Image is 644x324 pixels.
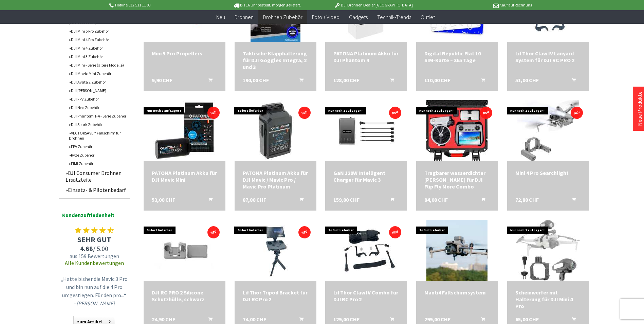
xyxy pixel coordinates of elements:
[60,275,128,307] p: „Hatte bisher die Mavic 3 Pro und bin nun auf die 4 Pro umgestiegen. Für den pro...“ –
[636,91,643,126] a: Neue Produkte
[66,103,130,112] a: DJI Neo Zubehör
[515,289,581,309] div: Scheinwerfer mit Halterung für DJI Mini 4 Pro
[426,1,532,9] p: Kauf auf Rechnung
[307,10,344,24] a: Foto + Video
[59,253,130,259] span: aus 159 Bewertungen
[66,112,130,120] a: DJI Phantom 1-4 - Serie Zubehör
[243,50,308,70] div: Taktische Klapphalterung für DJI Goggles Integra, 2 und 3
[152,50,217,57] a: Mini 5 Pro Propellers 9,90 CHF In den Warenkorb
[152,169,217,183] a: PATONA Platinum Akku für DJI Mavic Mini 53,00 CHF In den Warenkorb
[424,169,490,190] div: Tragbarer wasserdichter [PERSON_NAME] für DJI Flip Fly More Combo
[333,196,360,203] span: 159,00 CHF
[473,77,489,86] button: In den Warenkorb
[66,151,130,159] a: Ryze Zubehör
[349,14,368,20] span: Gadgets
[66,69,130,78] a: DJI Mavic Mini Zubehör
[312,14,339,20] span: Foto + Video
[515,50,581,64] a: LifThor Claw IV Lanyard System für DJI RC PRO 2 51,00 CHF In den Warenkorb
[320,1,426,9] p: DJI Drohnen Dealer [GEOGRAPHIC_DATA]
[258,10,307,24] a: Drohnen Zubehör
[426,100,488,161] img: Tragbarer wasserdichter Hartschalenkoffer für DJI Flip Fly More Combo
[152,77,172,84] span: 9,90 CHF
[424,289,490,296] div: Manti4 Fallschirmsystem
[333,316,360,323] span: 129,00 CHF
[152,289,217,303] div: DJI RC PRO 2 Silicone Schutzhülle, schwarz
[515,289,581,309] a: Scheinwerfer mit Halterung für DJI Mini 4 Pro 65,00 CHF In den Warenkorb
[235,14,254,20] span: Drohnen
[66,159,130,168] a: FIMI Zubehör
[515,196,539,203] span: 72,80 CHF
[66,27,130,35] a: DJI Mini 5 Pro Zubehör
[66,95,130,103] a: DJI FPV Zubehör
[211,10,230,24] a: Neu
[424,196,448,203] span: 84,00 CHF
[424,289,490,296] a: Manti4 Fallschirmsystem 299,00 CHF In den Warenkorb
[152,289,217,303] a: DJI RC PRO 2 Silicone Schutzhülle, schwarz 24,90 CHF In den Warenkorb
[291,77,308,86] button: In den Warenkorb
[515,50,581,64] div: LifThor Claw IV Lanyard System für DJI RC PRO 2
[517,100,579,161] img: Mini 4 Pro Searchlight
[382,196,398,205] button: In den Warenkorb
[200,196,217,205] button: In den Warenkorb
[154,220,215,281] img: DJI RC PRO 2 Silicone Schutzhülle, schwarz
[152,196,175,203] span: 53,00 CHF
[66,129,130,142] a: VECTORSAVE™ Fallschirm für Drohnen
[216,14,225,20] span: Neu
[515,77,539,84] span: 51,00 CHF
[66,35,130,44] a: DJI Mini 4 Pro Zubehör
[473,196,489,205] button: In den Warenkorb
[153,100,216,161] img: PATONA Platinum Akku für DJI Mavic Mini
[66,61,130,69] a: DJI Mini - Serie (ältere Modelle)
[66,52,130,61] a: DJI Mini 3 Zubehör
[65,259,124,266] a: Alle Kundenbewertungen
[59,244,130,253] span: / 5.00
[59,235,130,244] span: SEHR GUT
[76,300,115,307] em: [PERSON_NAME]
[243,169,308,190] a: PATONA Platinum Akku für DJI Mavic / Mavic Pro / Mavic Pro Platinum 87,80 CHF In den Warenkorb
[344,10,372,24] a: Gadgets
[372,10,416,24] a: Technik-Trends
[333,50,399,64] div: PATONA Platinum Akku für DJI Phantom 4
[515,316,539,323] span: 65,00 CHF
[243,289,308,303] div: LifThor Tripod Bracket für DJI RC Pro 2
[564,77,580,86] button: In den Warenkorb
[256,100,295,161] img: PATONA Platinum Akku für DJI Mavic / Mavic Pro / Mavic Pro Platinum
[333,169,399,183] div: GaN 120W Intelligent Charger für Mavic 3
[336,100,397,161] img: GaN 120W Intelligent Charger für Mavic 3
[243,169,308,190] div: PATONA Platinum Akku für DJI Mavic / Mavic Pro / Mavic Pro Platinum
[382,77,398,86] button: In den Warenkorb
[243,77,269,84] span: 190,00 CHF
[333,169,399,183] a: GaN 120W Intelligent Charger für Mavic 3 159,00 CHF In den Warenkorb
[424,316,450,323] span: 299,00 CHF
[66,120,130,129] a: DJI Spark Zubehör
[66,86,130,95] a: DJI [PERSON_NAME]
[243,50,308,70] a: Taktische Klapphalterung für DJI Goggles Integra, 2 und 3 190,00 CHF In den Warenkorb
[243,196,266,203] span: 87,80 CHF
[200,77,217,86] button: In den Warenkorb
[424,169,490,190] a: Tragbarer wasserdichter [PERSON_NAME] für DJI Flip Fly More Combo 84,00 CHF In den Warenkorb
[108,1,214,9] p: Hotline 032 511 11 03
[66,142,130,151] a: FPV Zubehör
[243,316,266,323] span: 74,00 CHF
[62,211,127,223] span: Kundenzufriedenheit
[152,50,217,57] div: Mini 5 Pro Propellers
[416,10,440,24] a: Outlet
[152,169,217,183] div: PATONA Platinum Akku für DJI Mavic Mini
[66,78,130,86] a: DJI Avata 2 Zubehör
[424,50,490,64] a: Digital Republic Flat 10 SIM-Karte – 365 Tage 110,00 CHF In den Warenkorb
[333,289,399,303] div: LifThor Claw IV Combo für DJI RC Pro 2
[377,14,411,20] span: Technik-Trends
[152,316,175,323] span: 24,90 CHF
[424,50,490,64] div: Digital Republic Flat 10 SIM-Karte – 365 Tage
[263,14,302,20] span: Drohnen Zubehör
[333,289,399,303] a: LifThor Claw IV Combo für DJI RC Pro 2 129,00 CHF In den Warenkorb
[80,244,93,253] span: 4.68
[421,14,435,20] span: Outlet
[291,196,308,205] button: In den Warenkorb
[66,44,130,52] a: DJI Mini 4 Zubehör
[426,220,487,281] img: Manti4 Fallschirmsystem
[329,220,404,281] img: LifThor Claw IV Combo für DJI RC Pro 2
[214,1,320,9] p: Bis 16 Uhr bestellt, morgen geliefert.
[333,77,360,84] span: 128,00 CHF
[253,220,298,281] img: LifThor Tripod Bracket für DJI RC Pro 2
